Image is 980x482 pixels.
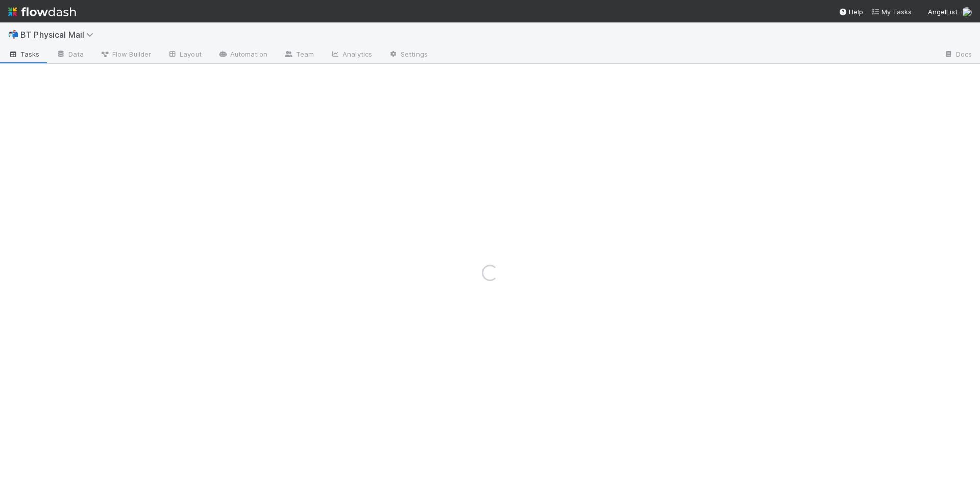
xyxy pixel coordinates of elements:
span: Flow Builder [100,49,151,59]
a: Layout [159,47,210,63]
a: Data [48,47,92,63]
a: Team [276,47,322,63]
div: Help [839,7,863,17]
a: Flow Builder [92,47,159,63]
img: logo-inverted-e16ddd16eac7371096b0.svg [8,3,76,20]
span: My Tasks [871,8,912,16]
img: avatar_e41e7ae5-e7d9-4d8d-9f56-31b0d7a2f4fd.png [962,7,972,17]
span: Tasks [8,49,40,59]
span: 📬 [8,30,18,39]
span: AngelList [928,8,958,16]
a: Docs [936,47,980,63]
a: Analytics [322,47,380,63]
a: Automation [210,47,276,63]
span: BT Physical Mail [20,30,99,40]
a: My Tasks [871,7,912,17]
a: Settings [380,47,436,63]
